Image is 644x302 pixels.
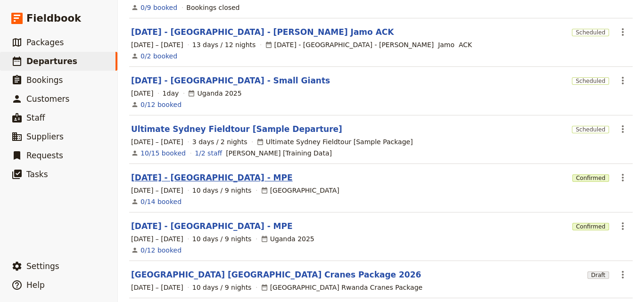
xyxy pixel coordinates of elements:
[140,3,177,12] a: View the bookings for this departure
[261,186,339,195] div: [GEOGRAPHIC_DATA]
[26,75,63,85] span: Bookings
[131,89,153,98] span: [DATE]
[26,261,59,271] span: Settings
[131,172,293,183] a: [DATE] - [GEOGRAPHIC_DATA] - MPE
[615,121,631,137] button: Actions
[572,126,609,133] span: Scheduled
[192,40,256,49] span: 13 days / 12 nights
[265,40,472,49] div: [DATE] - [GEOGRAPHIC_DATA] - [PERSON_NAME] Jamo ACK
[140,100,182,109] a: View the bookings for this departure
[131,137,183,147] span: [DATE] – [DATE]
[195,148,222,158] a: 1/2 staff
[131,186,183,195] span: [DATE] – [DATE]
[615,218,631,234] button: Actions
[140,51,177,61] a: View the bookings for this departure
[26,170,48,179] span: Tasks
[572,77,609,85] span: Scheduled
[26,151,63,160] span: Requests
[140,245,182,255] a: View the bookings for this departure
[131,123,342,135] a: Ultimate Sydney Fieldtour [Sample Departure]
[261,234,314,244] div: Uganda 2025
[131,75,330,86] a: [DATE] - [GEOGRAPHIC_DATA] - Small Giants
[192,234,252,244] span: 10 days / 9 nights
[131,269,421,280] a: [GEOGRAPHIC_DATA] [GEOGRAPHIC_DATA] Cranes Package 2026
[131,40,183,49] span: [DATE] – [DATE]
[192,137,248,147] span: 3 days / 2 nights
[572,174,609,182] span: Confirmed
[131,26,394,38] a: [DATE] - [GEOGRAPHIC_DATA] - [PERSON_NAME] Jamo ACK
[261,283,423,292] div: [GEOGRAPHIC_DATA] Rwanda Cranes Package
[163,89,179,98] span: 1 day
[131,220,293,232] a: [DATE] - [GEOGRAPHIC_DATA] - MPE
[615,24,631,40] button: Actions
[615,267,631,283] button: Actions
[186,3,239,12] div: Bookings closed
[140,197,182,206] a: View the bookings for this departure
[131,234,183,244] span: [DATE] – [DATE]
[131,283,183,292] span: [DATE] – [DATE]
[26,11,81,25] span: Fieldbook
[192,283,252,292] span: 10 days / 9 nights
[26,132,64,141] span: Suppliers
[192,186,252,195] span: 10 days / 9 nights
[26,113,45,122] span: Staff
[572,223,609,230] span: Confirmed
[615,73,631,89] button: Actions
[226,148,332,158] span: Michael Scott [Training Data]
[26,280,45,290] span: Help
[256,137,413,147] div: Ultimate Sydney Fieldtour [Sample Package]
[587,271,609,279] span: Draft
[26,38,64,47] span: Packages
[140,148,186,158] a: View the bookings for this departure
[26,94,69,104] span: Customers
[615,170,631,186] button: Actions
[188,89,241,98] div: Uganda 2025
[572,29,609,36] span: Scheduled
[26,57,77,66] span: Departures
